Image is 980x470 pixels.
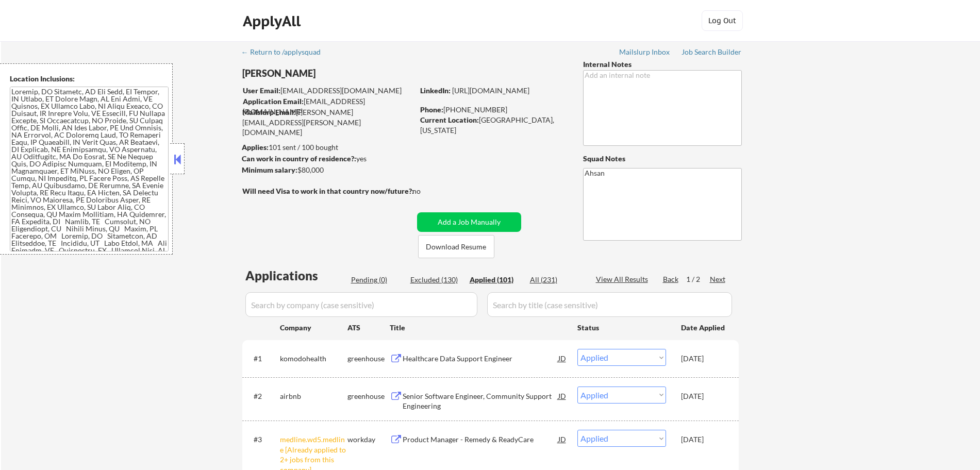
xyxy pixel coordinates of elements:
[254,354,272,364] div: #1
[682,48,742,56] div: Job Search Builder
[557,387,568,405] div: JD
[242,142,413,153] div: 101 sent / 100 bought
[254,391,272,401] div: #2
[242,154,356,163] strong: Can work in country of residence?:
[410,275,462,285] div: Excluded (130)
[280,391,347,401] div: airbnb
[242,187,414,195] strong: Will need Visa to work in that country now/future?:
[243,86,280,95] strong: User Email:
[420,86,451,95] strong: LinkedIn:
[242,107,413,138] div: [PERSON_NAME][EMAIL_ADDRESS][PERSON_NAME][DOMAIN_NAME]
[663,274,679,284] div: Back
[351,275,403,285] div: Pending (0)
[702,10,743,31] button: Log Out
[530,275,582,285] div: All (231)
[557,430,568,448] div: JD
[347,391,390,401] div: greenhouse
[470,275,521,285] div: Applied (101)
[682,48,742,58] a: Job Search Builder
[243,12,304,30] div: ApplyAll
[243,96,413,116] div: [EMAIL_ADDRESS][DOMAIN_NAME]
[412,186,442,196] div: no
[242,143,269,152] strong: Applies:
[245,270,347,282] div: Applications
[417,212,521,232] button: Add a Job Manually
[403,354,558,364] div: Healthcare Data Support Engineer
[390,323,568,333] div: Title
[245,292,477,317] input: Search by company (case sensitive)
[686,274,710,284] div: 1 / 2
[681,434,726,445] div: [DATE]
[347,354,390,364] div: greenhouse
[557,349,568,367] div: JD
[619,48,671,56] div: Mailslurp Inbox
[242,67,454,80] div: [PERSON_NAME]
[254,434,272,445] div: #3
[487,292,732,317] input: Search by title (case sensitive)
[619,48,671,58] a: Mailslurp Inbox
[681,354,726,364] div: [DATE]
[681,323,726,333] div: Date Applied
[243,97,304,106] strong: Application Email:
[280,354,347,364] div: komodohealth
[10,74,169,84] div: Location Inclusions:
[577,318,666,337] div: Status
[403,434,558,445] div: Product Manager - Remedy & ReadyCare
[242,165,297,174] strong: Minimum salary:
[420,115,479,124] strong: Current Location:
[583,59,742,70] div: Internal Notes
[583,154,742,164] div: Squad Notes
[242,165,413,175] div: $80,000
[242,108,296,116] strong: Mailslurp Email:
[347,434,390,445] div: workday
[403,391,558,411] div: Senior Software Engineer, Community Support Engineering
[681,391,726,401] div: [DATE]
[241,48,330,58] a: ← Return to /applysquad
[420,105,443,114] strong: Phone:
[280,323,347,333] div: Company
[242,154,410,164] div: yes
[596,274,651,284] div: View All Results
[452,86,529,95] a: [URL][DOMAIN_NAME]
[420,105,566,115] div: [PHONE_NUMBER]
[347,323,390,333] div: ATS
[418,235,494,258] button: Download Resume
[241,48,330,56] div: ← Return to /applysquad
[420,115,566,135] div: [GEOGRAPHIC_DATA], [US_STATE]
[710,274,726,284] div: Next
[243,86,413,96] div: [EMAIL_ADDRESS][DOMAIN_NAME]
